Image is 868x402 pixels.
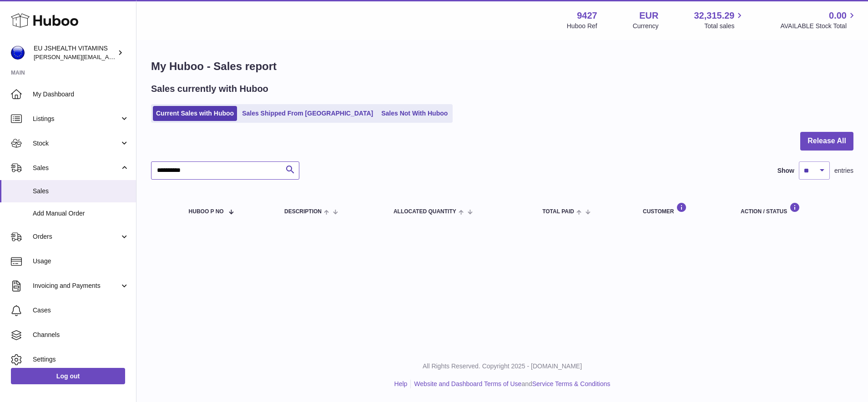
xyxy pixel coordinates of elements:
[800,132,853,151] button: Release All
[151,83,268,95] h2: Sales currently with Huboo
[33,331,129,339] span: Channels
[189,209,224,215] span: Huboo P no
[704,22,745,30] span: Total sales
[33,164,120,172] span: Sales
[239,106,376,121] a: Sales Shipped From [GEOGRAPHIC_DATA]
[33,209,129,218] span: Add Manual Order
[33,306,129,315] span: Cases
[33,115,120,123] span: Listings
[33,139,120,148] span: Stock
[834,166,853,175] span: entries
[643,202,722,215] div: Customer
[780,22,857,30] span: AVAILABLE Stock Total
[577,10,597,22] strong: 9427
[639,10,658,22] strong: EUR
[11,46,25,60] img: laura@jessicasepel.com
[829,10,847,22] span: 0.00
[284,209,322,215] span: Description
[33,90,129,99] span: My Dashboard
[34,53,182,60] span: [PERSON_NAME][EMAIL_ADDRESS][DOMAIN_NAME]
[33,257,129,266] span: Usage
[694,10,745,30] a: 32,315.29 Total sales
[394,209,456,215] span: ALLOCATED Quantity
[741,202,844,215] div: Action / Status
[633,22,659,30] div: Currency
[694,10,734,22] span: 32,315.29
[532,380,611,387] a: Service Terms & Conditions
[33,281,120,290] span: Invoicing and Payments
[34,44,116,61] div: EU JSHEALTH VITAMINS
[777,166,794,175] label: Show
[144,362,861,371] p: All Rights Reserved. Copyright 2025 - [DOMAIN_NAME]
[414,380,521,387] a: Website and Dashboard Terms of Use
[33,232,120,241] span: Orders
[33,355,129,364] span: Settings
[33,187,129,196] span: Sales
[780,10,857,30] a: 0.00 AVAILABLE Stock Total
[394,380,408,387] a: Help
[567,22,597,30] div: Huboo Ref
[11,368,125,384] a: Log out
[378,106,451,121] a: Sales Not With Huboo
[411,380,610,388] li: and
[151,59,853,74] h1: My Huboo - Sales report
[153,106,237,121] a: Current Sales with Huboo
[542,209,574,215] span: Total paid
